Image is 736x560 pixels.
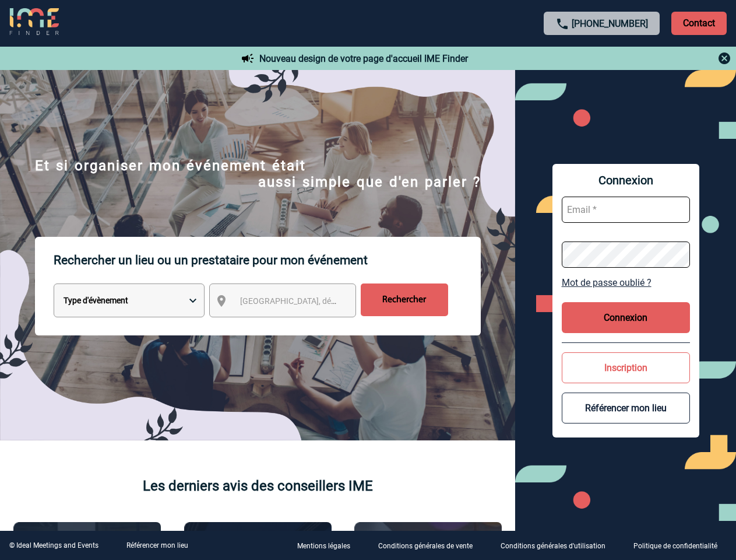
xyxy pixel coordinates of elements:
[297,542,350,551] p: Mentions légales
[562,277,690,288] a: Mot de passe oublié ?
[562,352,690,383] button: Inscription
[562,393,690,423] button: Référencer mon lieu
[378,542,473,551] p: Conditions générales de vente
[562,302,690,333] button: Connexion
[369,540,491,551] a: Conditions générales de vente
[240,296,402,306] span: [GEOGRAPHIC_DATA], département, région...
[562,197,690,223] input: Email *
[54,237,481,283] p: Rechercher un lieu ou un prestataire pour mon événement
[501,542,605,551] p: Conditions générales d'utilisation
[361,283,448,316] input: Rechercher
[555,17,569,31] img: call-24-px.png
[9,541,98,549] div: © Ideal Meetings and Events
[572,18,648,29] a: [PHONE_NUMBER]
[562,173,690,187] span: Connexion
[126,541,188,549] a: Référencer mon lieu
[491,540,624,551] a: Conditions générales d'utilisation
[288,540,369,551] a: Mentions légales
[671,12,727,35] p: Contact
[624,540,736,551] a: Politique de confidentialité
[633,542,717,551] p: Politique de confidentialité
